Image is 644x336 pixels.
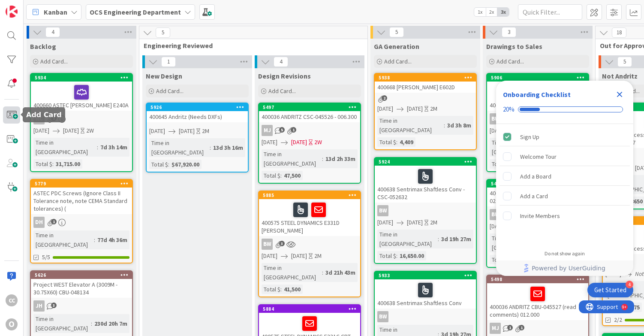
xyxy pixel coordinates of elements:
[169,160,202,169] div: $67,920.00
[43,3,48,10] div: 9+
[179,127,195,136] span: [DATE]
[262,251,277,260] span: [DATE]
[95,235,129,245] div: 77d 4h 36m
[445,121,473,130] div: 3d 3h 8m
[487,188,588,206] div: 400036 ANDRITZ CSC-045521 Item C 022.300.1
[491,75,588,81] div: 5906
[594,286,626,294] div: Get Started
[444,121,445,130] span: :
[51,219,57,224] span: 1
[33,159,52,169] div: Total $
[279,127,285,133] span: 5
[397,251,426,260] div: 16,650.00
[487,113,588,124] div: BW
[375,166,476,203] div: 400638 Sentrimax Shaftless Conv - CSC-052632
[262,285,280,294] div: Total $
[31,113,132,124] div: NC
[396,137,397,147] span: :
[617,57,632,67] span: 5
[375,82,476,93] div: 400668 [PERSON_NAME] E602D
[31,82,132,111] div: 400660 ASTEC [PERSON_NAME] E240A
[496,81,633,276] div: Checklist Container
[500,127,630,146] div: Sign Up is complete.
[282,171,303,180] div: 47,500
[497,8,509,16] span: 3x
[520,211,560,221] div: Invite Members
[147,103,248,111] div: 5926
[282,285,303,294] div: 41,500
[487,82,588,111] div: 400614 Andritz 12" Conv - CSC-052341
[379,159,476,165] div: 5924
[377,205,388,216] div: BW
[33,126,49,135] span: [DATE]
[500,167,630,186] div: Add a Board is incomplete.
[375,279,476,309] div: 400638 Sentrimax Shaftless Conv
[268,87,296,95] span: Add Card...
[149,160,168,169] div: Total $
[291,251,307,260] span: [DATE]
[211,143,245,152] div: 13d 3h 16m
[52,159,54,169] span: :
[98,142,129,152] div: 7d 3h 14m
[384,58,412,65] span: Add Card...
[86,126,94,135] div: 2W
[520,132,539,142] div: Sign Up
[262,171,280,180] div: Total $
[149,127,165,136] span: [DATE]
[31,180,132,188] div: 5779
[496,124,633,245] div: Checklist items
[612,27,626,38] span: 18
[156,87,184,95] span: Add Card...
[626,303,642,312] div: 3875
[507,325,513,330] span: 1
[31,217,132,228] div: DH
[520,151,557,162] div: Welcome Tour
[262,138,277,147] span: [DATE]
[291,127,296,133] span: 1
[280,285,282,294] span: :
[474,8,486,16] span: 1x
[263,104,360,110] div: 5497
[500,187,630,206] div: Add a Card is incomplete.
[314,138,322,147] div: 2W
[54,159,82,169] div: 31,715.00
[532,263,605,273] span: Powered by UserGuiding
[202,127,209,136] div: 2M
[502,27,516,37] span: 3
[314,251,322,260] div: 2M
[168,160,169,169] span: :
[33,217,45,228] div: DH
[545,250,585,257] div: Do not show again
[33,314,91,333] div: Time in [GEOGRAPHIC_DATA]
[500,206,630,225] div: Invite Members is incomplete.
[35,181,132,187] div: 5779
[90,8,181,16] b: OCS Engineering Department
[375,272,476,309] div: 5933400638 Sentrimax Shaftless Conv
[379,272,476,278] div: 5933
[397,137,415,147] div: 4,409
[375,311,476,322] div: BW
[259,191,360,236] div: 5885400575 STEEL DYNAMICS E331D [PERSON_NAME]
[497,58,524,65] span: Add Card...
[490,113,501,124] div: BW
[396,251,397,260] span: :
[280,171,282,180] span: :
[487,209,588,220] div: BW
[602,72,638,80] span: Not Andritz
[503,106,626,113] div: Checklist progress: 20%
[486,8,497,16] span: 2x
[490,138,550,157] div: Time in [GEOGRAPHIC_DATA]
[375,272,476,279] div: 5933
[490,255,509,264] div: Total $
[259,305,360,313] div: 5884
[31,188,132,214] div: ASTEC PDC Screws (Ignore Class II Tolerance note, note CEMA Standard tolerances) (
[42,253,50,262] span: 5/5
[279,241,285,246] span: 3
[503,89,571,100] div: Onboarding Checklist
[259,103,360,111] div: 5497
[30,42,56,51] span: Backlog
[147,103,248,122] div: 5926400645 Andritz (Needs DXFs)
[262,125,273,136] div: MJ
[263,192,360,198] div: 5885
[490,222,506,231] span: [DATE]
